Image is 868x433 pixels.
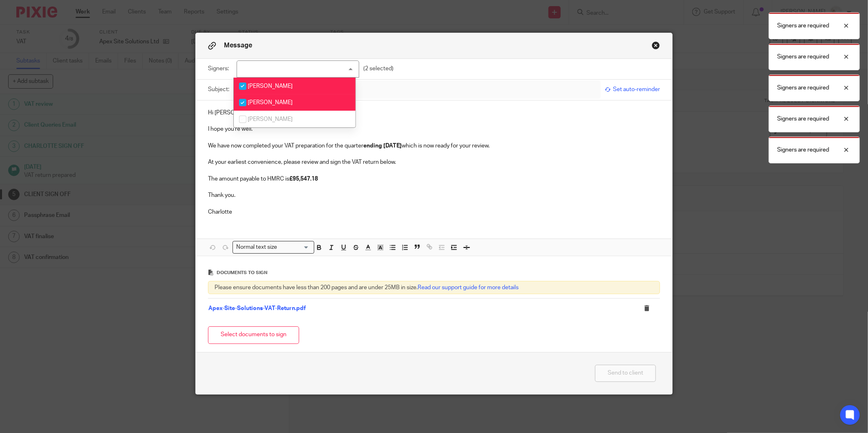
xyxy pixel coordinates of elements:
a: Apex-Site-Solutions-VAT-Return.pdf [208,306,306,311]
input: Search for option [280,243,309,252]
label: Signers: [208,65,233,73]
p: Signers are required [777,115,829,123]
span: [PERSON_NAME] [248,83,293,89]
p: Hi [PERSON_NAME] [208,109,660,117]
span: [PERSON_NAME] [248,100,293,105]
p: Thank you. [208,191,660,199]
span: [PERSON_NAME] [248,116,293,122]
p: Signers are required [777,146,829,154]
button: Select documents to sign [208,326,299,344]
button: Send to client [595,365,656,382]
div: Please ensure documents have less than 200 pages and are under 25MB in size. [208,281,660,294]
p: We have now completed your VAT preparation for the quarter which is now ready for your review. [208,142,660,150]
p: The amount payable to HMRC is [208,175,660,183]
strong: ending [DATE] [363,143,402,149]
p: (2 selected) [363,65,394,73]
strong: £95,547.18 [289,176,318,182]
p: I hope you're well. [208,125,660,133]
p: Charlotte [208,208,660,216]
p: Signers are required [777,53,829,61]
label: Subject: [208,85,229,94]
span: Normal text size [235,243,279,252]
p: Signers are required [777,22,829,30]
p: Signers are required [777,84,829,92]
a: Read our support guide for more details [418,285,519,290]
span: Documents to sign [217,270,267,275]
p: At your earliest convenience, please review and sign the VAT return below. [208,158,660,166]
div: Search for option [233,241,314,254]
